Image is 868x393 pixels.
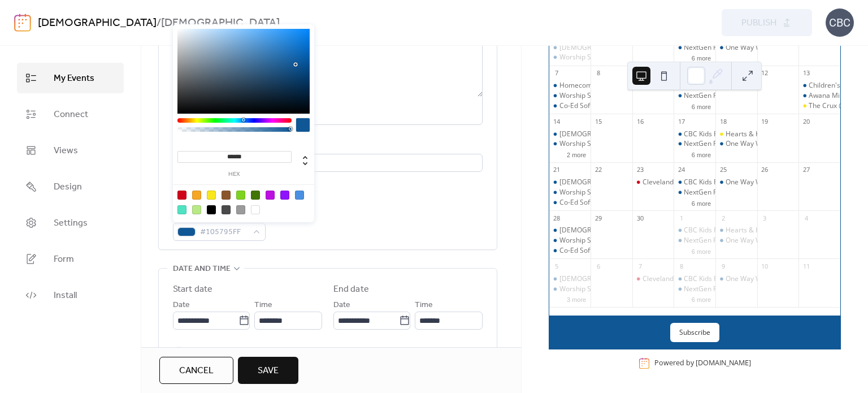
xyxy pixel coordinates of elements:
[761,166,769,174] div: 26
[594,214,602,222] div: 29
[207,191,216,200] div: #F8E71C
[559,129,658,139] div: [DEMOGRAPHIC_DATA] Project
[549,226,591,235] div: Gospel Project
[726,129,776,139] div: Hearts & Hands
[636,262,644,270] div: 7
[643,274,735,284] div: Cleveland Homeschool Co-op
[559,284,610,294] div: Worship Service
[594,262,602,270] div: 6
[179,364,214,378] span: Cancel
[54,217,88,230] span: Settings
[594,69,602,77] div: 8
[719,166,727,174] div: 25
[549,129,591,139] div: Gospel Project
[726,43,815,53] div: One Way Worship Rehearsal
[674,274,715,284] div: CBC Kids Praise Rehearsal
[549,139,591,149] div: Worship Service
[54,253,74,266] span: Form
[684,188,766,197] div: NextGen Praise Rehearsal
[826,8,854,37] div: CBC
[559,188,610,197] div: Worship Service
[674,284,715,294] div: NextGen Praise Rehearsal
[559,236,610,245] div: Worship Service
[677,214,685,222] div: 1
[553,69,561,77] div: 7
[17,171,124,202] a: Design
[670,323,719,342] button: Subscribe
[222,191,231,200] div: #8B572A
[677,166,685,174] div: 24
[719,262,727,270] div: 9
[559,274,658,284] div: [DEMOGRAPHIC_DATA] Project
[54,72,94,85] span: My Events
[802,262,810,270] div: 11
[643,178,735,187] div: Cleveland Homeschool Co-op
[687,198,715,208] button: 6 more
[177,191,186,200] div: #D0021B
[674,43,715,53] div: NextGen Praise Rehearsal
[54,289,77,303] span: Install
[177,205,186,214] div: #50E3C2
[674,129,715,139] div: CBC Kids Praise Rehearsal
[559,178,658,187] div: [DEMOGRAPHIC_DATA] Project
[553,117,561,126] div: 14
[802,214,810,222] div: 4
[674,226,715,235] div: CBC Kids Praise Rehearsal
[687,53,715,62] button: 6 more
[715,226,757,235] div: Hearts & Hands
[715,139,757,149] div: One Way Worship Rehearsal
[415,299,433,312] span: Time
[802,166,810,174] div: 27
[636,117,644,126] div: 16
[192,191,201,200] div: #F5A623
[549,198,591,208] div: Co-Ed Softball Games
[207,205,216,214] div: #000000
[236,205,245,214] div: #9B9B9B
[726,226,776,235] div: Hearts & Hands
[636,166,644,174] div: 23
[654,359,751,368] div: Powered by
[687,149,715,159] button: 6 more
[687,294,715,304] button: 6 more
[17,63,124,93] a: My Events
[159,357,233,384] a: Cancel
[549,53,591,62] div: Worship Service
[559,81,663,90] div: Homecoming (32nd Anniversary)
[38,12,157,34] a: [DEMOGRAPHIC_DATA]
[636,214,644,222] div: 30
[200,226,248,239] span: #105795FF
[798,101,840,111] div: The Crux @ Carowinds
[726,236,815,245] div: One Way Worship Rehearsal
[549,188,591,197] div: Worship Service
[674,139,715,149] div: NextGen Praise Rehearsal
[157,12,161,34] b: /
[186,344,209,357] span: All day
[696,359,751,368] a: [DOMAIN_NAME]
[549,43,591,53] div: Gospel Project
[559,198,628,208] div: Co-Ed Softball Games
[802,117,810,126] div: 20
[798,91,840,101] div: Awana Ministry Conference
[17,208,124,238] a: Settings
[173,139,480,152] div: Location
[715,274,757,284] div: One Way Worship Rehearsal
[559,101,628,111] div: Co-Ed Softball Games
[684,274,767,284] div: CBC Kids Praise Rehearsal
[173,299,190,312] span: Date
[559,43,658,53] div: [DEMOGRAPHIC_DATA] Project
[684,178,767,187] div: CBC Kids Praise Rehearsal
[726,274,815,284] div: One Way Worship Rehearsal
[333,299,350,312] span: Date
[677,262,685,270] div: 8
[549,91,591,101] div: Worship Service
[280,191,289,200] div: #9013FE
[674,188,715,197] div: NextGen Praise Rehearsal
[295,191,304,200] div: #4A90E2
[549,178,591,187] div: Gospel Project
[562,149,591,159] button: 2 more
[715,178,757,187] div: One Way Worship Rehearsal
[553,214,561,222] div: 28
[684,129,767,139] div: CBC Kids Praise Rehearsal
[719,214,727,222] div: 2
[17,244,124,274] a: Form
